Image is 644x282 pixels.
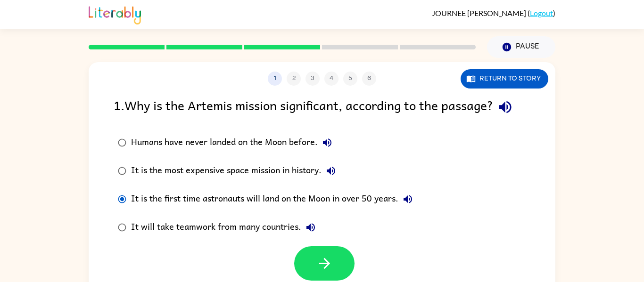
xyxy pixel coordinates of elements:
[322,161,340,180] button: It is the most expensive space mission in history.
[301,218,320,237] button: It will take teamwork from many countries.
[131,161,340,180] div: It is the most expensive space mission in history.
[131,190,417,209] div: It is the first time astronauts will land on the Moon in over 50 years.
[131,133,337,152] div: Humans have never landed on the Moon before.
[89,4,141,24] img: Literably
[268,72,282,86] button: 1
[398,190,417,209] button: It is the first time astronauts will land on the Moon in over 50 years.
[114,95,530,119] div: 1 . Why is the Artemis mission significant, according to the passage?
[131,218,320,237] div: It will take teamwork from many countries.
[318,133,337,152] button: Humans have never landed on the Moon before.
[432,8,555,17] div: ( )
[487,36,555,58] button: Pause
[432,8,528,17] span: JOURNEE [PERSON_NAME]
[530,8,553,17] a: Logout
[461,69,548,89] button: Return to story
